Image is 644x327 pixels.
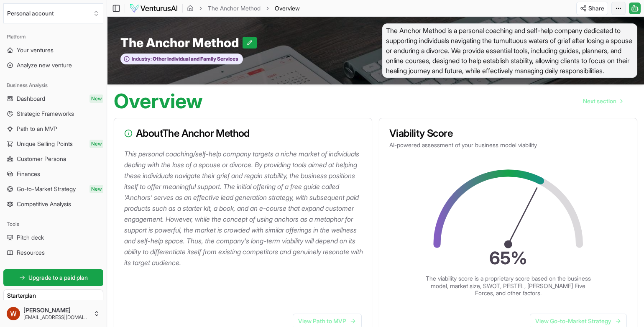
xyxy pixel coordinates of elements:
span: Your ventures [17,46,54,54]
span: Competitive Analysis [17,200,71,208]
button: Select an organization [3,3,103,23]
span: Overview [275,4,300,13]
span: The Anchor Method is a personal coaching and self-help company dedicated to supporting individual... [382,23,637,78]
a: Competitive Analysis [3,197,103,211]
p: This personal coaching/self-help company targets a niche market of individuals dealing with the l... [124,148,365,268]
span: Unique Selling Points [17,140,73,148]
button: Industry:Other Individual and Family Services [120,54,243,65]
span: New [89,95,103,103]
div: Tools [3,217,103,231]
span: Upgrade to a paid plan [28,273,88,282]
a: Go-to-Market StrategyNew [3,182,103,196]
span: Pitch deck [17,233,44,242]
span: Other Individual and Family Services [152,56,238,62]
span: Strategic Frameworks [17,110,74,118]
span: [PERSON_NAME] [23,307,90,314]
a: DashboardNew [3,92,103,105]
h1: Overview [114,91,203,111]
a: Customer Persona [3,152,103,166]
div: Business Analysis [3,79,103,92]
span: New [89,185,103,193]
text: 65 % [489,248,527,268]
h3: Starter plan [7,291,100,300]
span: Path to an MVP [17,125,57,133]
nav: breadcrumb [187,4,300,13]
a: Go to next page [576,93,629,110]
a: Unique Selling PointsNew [3,137,103,151]
span: Dashboard [17,95,45,103]
button: Share [576,2,608,15]
span: Resources [17,248,45,257]
img: ACg8ocK3bWhERhJ3q6Ychae7YDSu66yMBLwAXrxZ57rSPNCcAjdspA=s96-c [7,307,20,320]
a: The Anchor Method [208,4,261,13]
a: Finances [3,167,103,181]
button: [PERSON_NAME][EMAIL_ADDRESS][DOMAIN_NAME] [3,304,103,324]
span: Go-to-Market Strategy [17,185,76,193]
a: Strategic Frameworks [3,107,103,120]
nav: pagination [576,93,629,110]
a: Upgrade to a paid plan [3,269,103,286]
span: Analyze new venture [17,61,72,69]
a: Analyze new venture [3,59,103,72]
span: Next section [583,97,616,105]
span: Industry: [132,56,152,62]
a: Your ventures [3,43,103,57]
span: Share [588,4,604,13]
p: The viability score is a proprietary score based on the business model, market size, SWOT, PESTEL... [424,275,592,297]
a: Path to an MVP [3,122,103,135]
h3: About The Anchor Method [124,128,362,138]
span: [EMAIL_ADDRESS][DOMAIN_NAME] [23,314,90,321]
span: The Anchor Method [120,35,243,50]
p: AI-powered assessment of your business model viability [389,141,627,149]
span: Finances [17,170,40,178]
div: Platform [3,30,103,43]
img: logo [129,3,178,13]
a: Resources [3,246,103,259]
span: New [89,140,103,148]
a: Pitch deck [3,231,103,244]
span: Customer Persona [17,155,66,163]
h3: Viability Score [389,128,627,138]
